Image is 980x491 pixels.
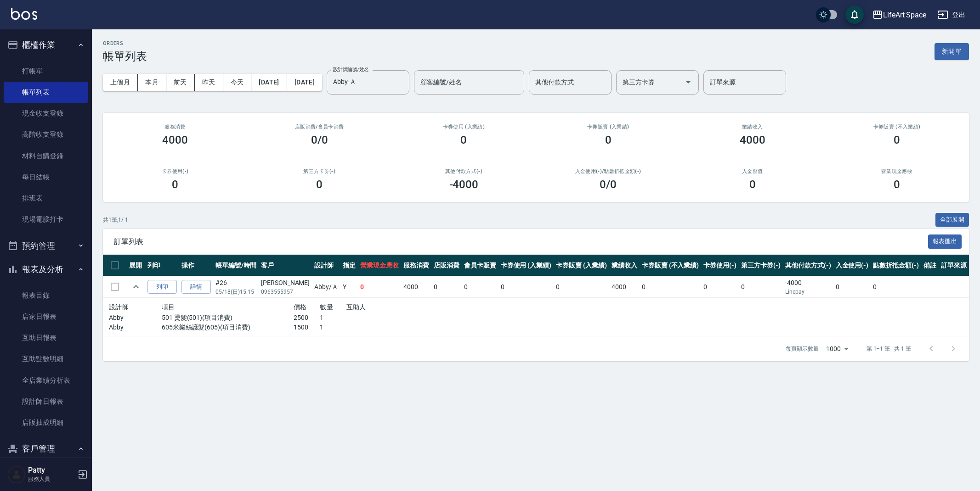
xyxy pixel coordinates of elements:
[871,255,921,276] th: 點數折抵金額(-)
[401,255,431,276] th: 服務消費
[928,237,962,245] a: 報表匯出
[4,306,88,327] a: 店家日報表
[179,255,213,276] th: 操作
[294,313,320,323] p: 2500
[129,280,143,294] button: expand row
[261,278,310,288] div: [PERSON_NAME]
[109,323,162,332] p: Abby
[833,255,871,276] th: 入金使用(-)
[4,285,88,306] a: 報表目錄
[145,255,179,276] th: 列印
[701,255,739,276] th: 卡券使用(-)
[251,74,287,91] button: [DATE]
[114,124,236,130] h3: 服務消費
[894,134,900,146] h3: 0
[312,276,340,298] td: Abby /Ａ
[939,255,969,276] th: 訂單來源
[103,74,138,91] button: 上個月
[462,255,498,276] th: 會員卡販賣
[701,276,739,298] td: 0
[162,313,294,323] p: 501 燙髮(501)(項目消費)
[934,6,969,23] button: 登出
[4,412,88,433] a: 店販抽成明細
[320,313,346,323] p: 1
[4,145,88,167] a: 材料自購登錄
[822,336,852,361] div: 1000
[640,255,702,276] th: 卡券販賣 (不入業績)
[294,323,320,332] p: 1500
[114,237,928,246] span: 訂單列表
[783,255,833,276] th: 其他付款方式(-)
[4,437,88,461] button: 客戶管理
[740,134,765,146] h3: 4000
[4,188,88,209] a: 排班表
[162,303,175,311] span: 項目
[258,124,380,130] h2: 店販消費 /會員卡消費
[4,370,88,391] a: 全店業績分析表
[4,257,88,281] button: 報表及分析
[785,288,831,296] p: Linepay
[340,255,358,276] th: 指定
[498,255,554,276] th: 卡券使用 (入業績)
[162,134,188,146] h3: 4000
[223,74,252,91] button: 今天
[401,276,431,298] td: 4000
[358,276,401,298] td: 0
[739,255,783,276] th: 第三方卡券(-)
[312,255,340,276] th: 設計師
[311,134,328,146] h3: 0/0
[346,303,366,311] span: 互助人
[547,168,669,174] h2: 入金使用(-) /點數折抵金額(-)
[333,66,369,73] label: 設計師編號/姓名
[4,82,88,103] a: 帳單列表
[691,168,814,174] h2: 入金儲值
[786,345,819,353] p: 每頁顯示數量
[215,288,256,296] p: 05/18 (日) 15:15
[109,313,162,323] p: Abby
[4,167,88,188] a: 每日結帳
[871,276,921,298] td: 0
[261,288,310,296] p: 0963555957
[681,75,696,89] button: Open
[894,178,900,191] h3: 0
[431,276,462,298] td: 0
[460,134,467,146] h3: 0
[868,6,930,24] button: LifeArt Space
[836,168,958,174] h2: 營業現金應收
[114,168,236,174] h2: 卡券使用(-)
[783,276,833,298] td: -4000
[28,475,75,483] p: 服務人員
[316,178,323,191] h3: 0
[749,178,756,191] h3: 0
[935,43,969,60] button: 新開單
[320,303,333,311] span: 數量
[609,255,640,276] th: 業績收入
[213,276,259,298] td: #26
[402,168,525,174] h2: 其他付款方式(-)
[836,124,958,130] h2: 卡券販賣 (不入業績)
[833,276,871,298] td: 0
[431,255,462,276] th: 店販消費
[4,391,88,412] a: 設計師日報表
[11,8,37,20] img: Logo
[138,74,166,91] button: 本月
[600,178,617,191] h3: 0 /0
[7,465,26,484] img: Person
[103,50,147,63] h3: 帳單列表
[127,255,145,276] th: 展開
[921,255,939,276] th: 備註
[4,209,88,230] a: 現場電腦打卡
[449,178,479,191] h3: -4000
[928,234,962,249] button: 報表匯出
[739,276,783,298] td: 0
[554,255,609,276] th: 卡券販賣 (入業績)
[213,255,259,276] th: 帳單編號/時間
[4,61,88,82] a: 打帳單
[147,280,177,294] button: 列印
[4,124,88,145] a: 高階收支登錄
[498,276,554,298] td: 0
[195,74,223,91] button: 昨天
[935,47,969,56] a: 新開單
[609,276,640,298] td: 4000
[605,134,612,146] h3: 0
